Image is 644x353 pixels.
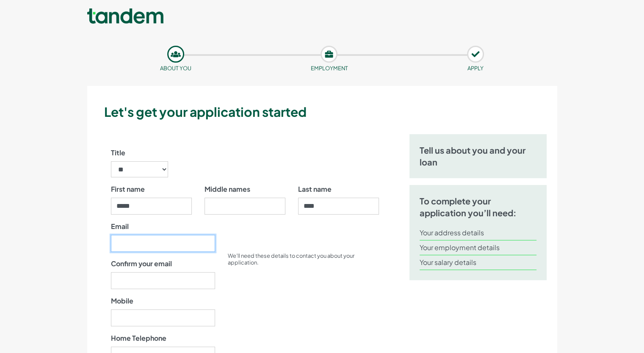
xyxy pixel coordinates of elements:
[111,333,166,343] label: Home Telephone
[228,252,354,266] small: We’ll need these details to contact you about your application.
[205,184,250,194] label: Middle names
[111,259,172,269] label: Confirm your email
[298,184,332,194] label: Last name
[310,65,348,72] small: Employment
[467,65,484,72] small: APPLY
[111,184,145,194] label: First name
[420,226,537,240] li: Your address details
[111,148,125,158] label: Title
[104,103,554,121] h3: Let's get your application started
[160,65,191,72] small: About you
[420,195,537,219] h5: To complete your application you’ll need:
[420,240,537,255] li: Your employment details
[420,144,537,168] h5: Tell us about you and your loan
[111,296,133,306] label: Mobile
[111,221,129,232] label: Email
[420,255,537,270] li: Your salary details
